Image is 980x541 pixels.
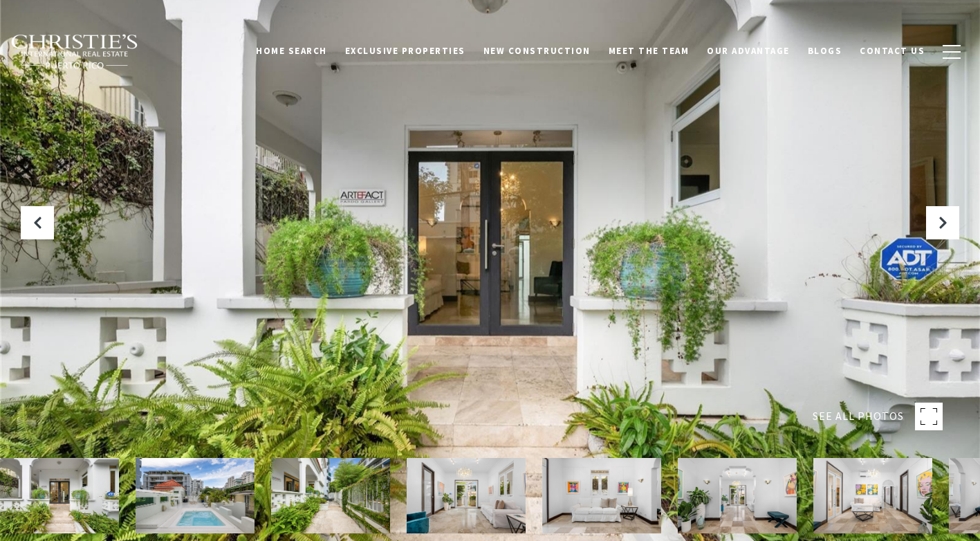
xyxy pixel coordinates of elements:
span: Exclusive Properties [345,45,465,57]
a: Our Advantage [698,38,799,64]
a: Exclusive Properties [336,38,474,64]
span: Contact Us [860,45,925,57]
img: 1308 WILSON AVE [407,458,526,533]
span: New Construction [483,45,591,57]
a: Blogs [799,38,851,64]
span: Our Advantage [707,45,790,57]
a: New Construction [474,38,600,64]
img: 1308 WILSON AVE [271,458,390,533]
span: Blogs [808,45,842,57]
a: Home Search [247,38,336,64]
img: Christie's International Real Estate black text logo [10,34,139,70]
span: SEE ALL PHOTOS [813,407,904,425]
img: 1308 WILSON AVE [136,458,255,533]
img: 1308 WILSON AVE [813,458,932,533]
a: Meet the Team [600,38,699,64]
img: 1308 WILSON AVE [678,458,797,533]
img: 1308 WILSON AVE [542,458,661,533]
